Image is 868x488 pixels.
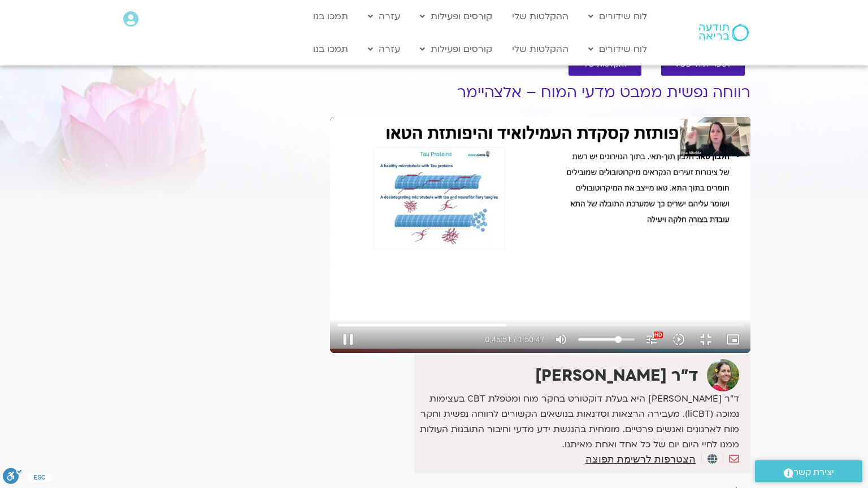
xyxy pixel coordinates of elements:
[307,6,354,27] a: תמכו בנו
[330,84,750,101] h1: רווחה נפשית ממבט מדעי המוח – אלצהיימר
[585,454,696,464] a: הצטרפות לרשימת תפוצה
[417,391,739,452] p: ד״ר [PERSON_NAME] היא בעלת דוקטורט בחקר מוח ומטפלת CBT בעצימות נמוכה (liCBT). מעבירה הרצאות וסדנא...
[699,24,749,41] img: תודעה בריאה
[506,38,574,60] a: ההקלטות שלי
[583,6,653,27] a: לוח שידורים
[583,38,653,60] a: לוח שידורים
[414,6,498,27] a: קורסים ופעילות
[414,38,498,60] a: קורסים ופעילות
[506,6,574,27] a: ההקלטות שלי
[707,359,739,391] img: ד"ר נועה אלבלדה
[793,465,834,480] span: יצירת קשר
[755,460,862,482] a: יצירת קשר
[675,60,731,69] span: לספריית ה-VOD
[582,60,628,69] span: להקלטות שלי
[362,6,406,27] a: עזרה
[307,38,354,60] a: תמכו בנו
[362,38,406,60] a: עזרה
[535,365,698,386] strong: ד"ר [PERSON_NAME]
